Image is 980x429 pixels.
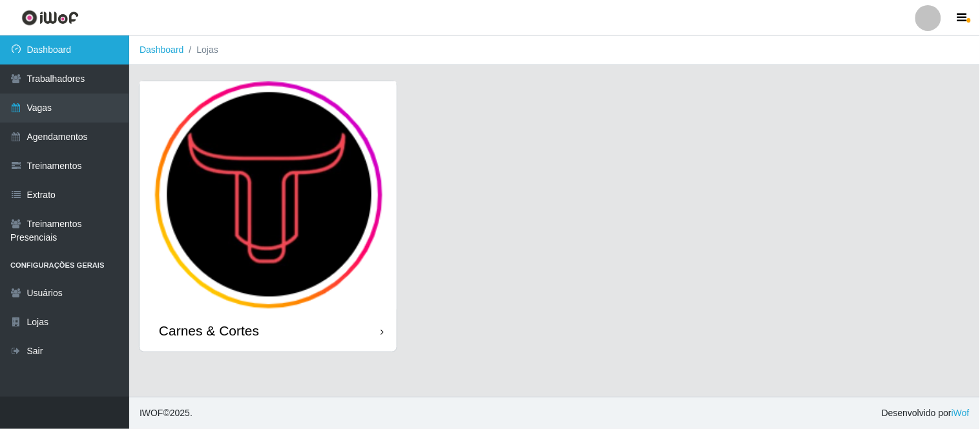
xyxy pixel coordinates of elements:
span: Desenvolvido por [882,406,970,420]
span: © 2025 . [140,406,193,420]
a: Carnes & Cortes [140,81,397,352]
div: Carnes & Cortes [159,323,259,339]
a: Dashboard [140,45,184,55]
nav: breadcrumb [129,35,980,65]
img: CoreUI Logo [21,10,79,26]
li: Lojas [184,43,218,57]
span: IWOF [140,408,163,418]
a: iWof [952,408,970,418]
img: cardImg [140,81,397,310]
